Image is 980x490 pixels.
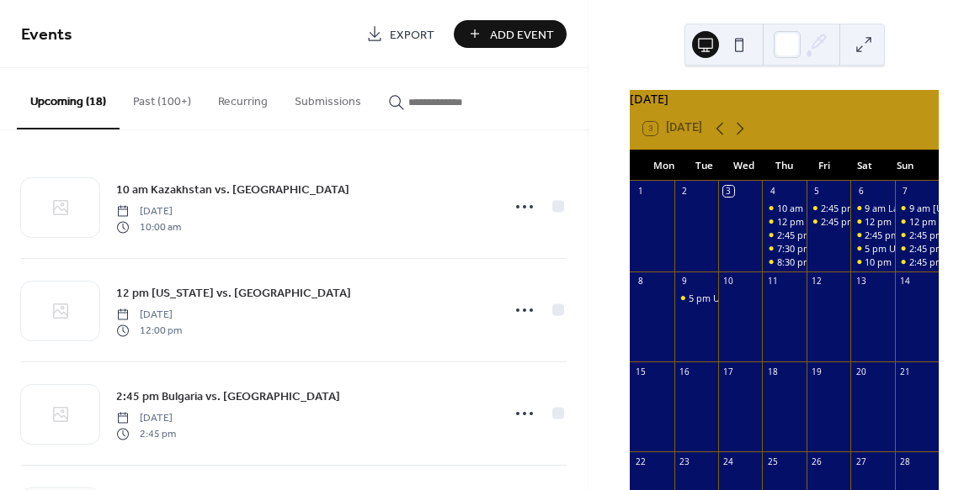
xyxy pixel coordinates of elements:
[899,276,911,287] div: 14
[635,186,647,198] div: 1
[120,68,205,128] button: Past (100+)
[723,186,735,198] div: 3
[724,150,764,182] div: Wed
[767,276,779,287] div: 11
[767,186,779,198] div: 4
[811,456,823,468] div: 26
[895,256,939,268] div: 2:45 pm Turkey vs. Spain
[811,186,823,198] div: 5
[855,276,867,287] div: 13
[116,426,176,441] span: 2:45 pm
[116,285,351,303] span: 12 pm [US_STATE] vs. [GEOGRAPHIC_DATA]
[281,68,375,128] button: Submissions
[850,242,894,255] div: 5 pm USA vs. Korea Rep
[630,90,939,108] div: [DATE]
[777,229,958,241] div: 2:45 pm Bulgaria vs. [GEOGRAPHIC_DATA]
[635,276,647,287] div: 8
[116,219,181,234] span: 10:00 am
[116,388,340,406] span: 2:45 pm Bulgaria vs. [GEOGRAPHIC_DATA]
[674,292,718,304] div: 5 pm USA vs. Japan
[723,366,735,377] div: 17
[899,186,911,198] div: 7
[116,387,340,406] a: 2:45 pm Bulgaria vs. [GEOGRAPHIC_DATA]
[679,276,690,287] div: 9
[723,456,735,468] div: 24
[762,229,806,241] div: 2:45 pm Bulgaria vs. Spain
[116,182,349,199] span: 10 am Kazakhstan vs. [GEOGRAPHIC_DATA]
[116,204,181,219] span: [DATE]
[116,283,351,303] a: 12 pm [US_STATE] vs. [GEOGRAPHIC_DATA]
[635,366,647,377] div: 15
[205,68,281,128] button: Recurring
[899,456,911,468] div: 28
[116,180,349,199] a: 10 am Kazakhstan vs. [GEOGRAPHIC_DATA]
[844,150,885,182] div: Sat
[354,20,447,48] a: Export
[777,256,946,268] div: 8:30 pm Brazil vs. [GEOGRAPHIC_DATA]
[850,256,894,268] div: 10 pm Mexico vs. Japan
[855,456,867,468] div: 27
[850,229,894,241] div: 2:45 pm Rep of Ireland vs. Hungary
[390,26,434,44] span: Export
[689,292,839,304] div: 5 pm USA vs. [GEOGRAPHIC_DATA]
[762,256,806,268] div: 8:30 pm Brazil vs. Chile
[643,150,684,182] div: Mon
[811,276,823,287] div: 12
[807,215,850,228] div: 2:45 pm Ukraine vs. France
[21,18,72,51] span: Events
[764,150,805,182] div: Thu
[865,202,956,214] div: 9 am Latvia vs. Serbia
[777,242,965,255] div: 7:30 pm Argentina vs. [GEOGRAPHIC_DATA]
[635,456,647,468] div: 22
[767,366,779,377] div: 18
[885,150,925,182] div: Sun
[850,215,894,228] div: 12 pm England vs. Andorra
[679,456,690,468] div: 23
[811,366,823,377] div: 19
[762,202,806,214] div: 10 am Kazakhstan vs. Wales
[865,242,967,255] div: 5 pm USA vs. Korea Rep
[767,456,779,468] div: 25
[490,26,554,44] span: Add Event
[805,150,845,182] div: Fri
[762,242,806,255] div: 7:30 pm Argentina vs. Venezuela
[17,68,120,129] button: Upcoming (18)
[679,186,690,198] div: 2
[116,411,176,426] span: [DATE]
[116,323,182,338] span: 12:00 pm
[895,215,939,228] div: 12 pm Lithuania vs. Netherlands
[116,308,182,323] span: [DATE]
[850,202,894,214] div: 9 am Latvia vs. Serbia
[855,186,867,198] div: 6
[723,276,735,287] div: 10
[777,202,964,214] div: 10 am Kazakhstan vs. [GEOGRAPHIC_DATA]
[679,366,690,377] div: 16
[855,366,867,377] div: 20
[895,229,939,241] div: 2:45 pm Germany vs. Northern Ireland
[777,215,964,228] div: 12 pm [US_STATE] vs. [GEOGRAPHIC_DATA]
[899,366,911,377] div: 21
[684,150,724,182] div: Tue
[895,202,939,214] div: 9 am Georgia vs. Bulgaria
[895,242,939,255] div: 2:45 pm Turkey vs. Spain
[807,202,850,214] div: 2:45 pm Denmark vs. Scotland
[762,215,806,228] div: 12 pm Georgia vs. Turkey
[454,20,567,48] button: Add Event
